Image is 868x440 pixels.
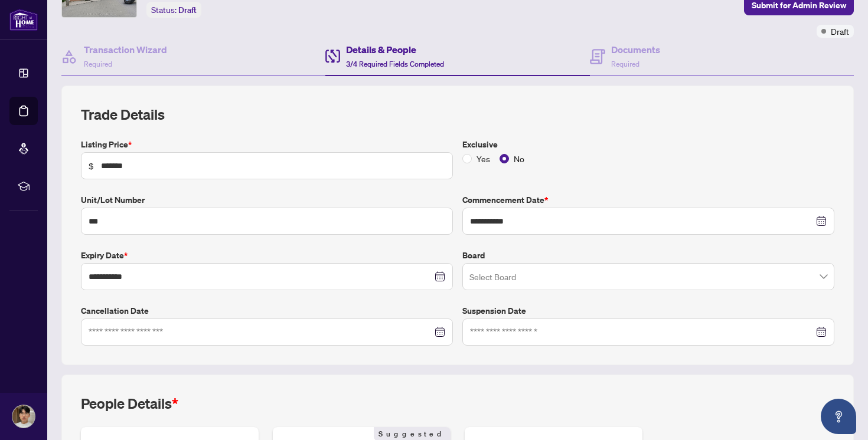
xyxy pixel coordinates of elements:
span: No [509,152,529,165]
label: Commencement Date [462,193,834,206]
span: Required [611,60,639,68]
img: Profile Icon [12,405,35,428]
label: Cancellation Date [81,304,453,317]
h2: Trade Details [81,105,834,124]
label: Listing Price [81,138,453,151]
label: Suspension Date [462,304,834,317]
h4: Documents [611,42,660,57]
img: logo [9,9,38,31]
h2: People Details [81,394,178,413]
label: Board [462,249,834,262]
span: 3/4 Required Fields Completed [346,60,444,68]
span: Draft [178,5,197,15]
span: $ [89,159,94,172]
label: Exclusive [462,138,834,151]
span: Required [84,60,112,68]
h4: Details & People [346,42,444,57]
span: Yes [472,152,495,165]
h4: Transaction Wizard [84,42,167,57]
span: Draft [831,25,849,38]
label: Unit/Lot Number [81,193,453,206]
label: Expiry Date [81,249,453,262]
div: Status: [146,2,201,18]
button: Open asap [821,399,856,434]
